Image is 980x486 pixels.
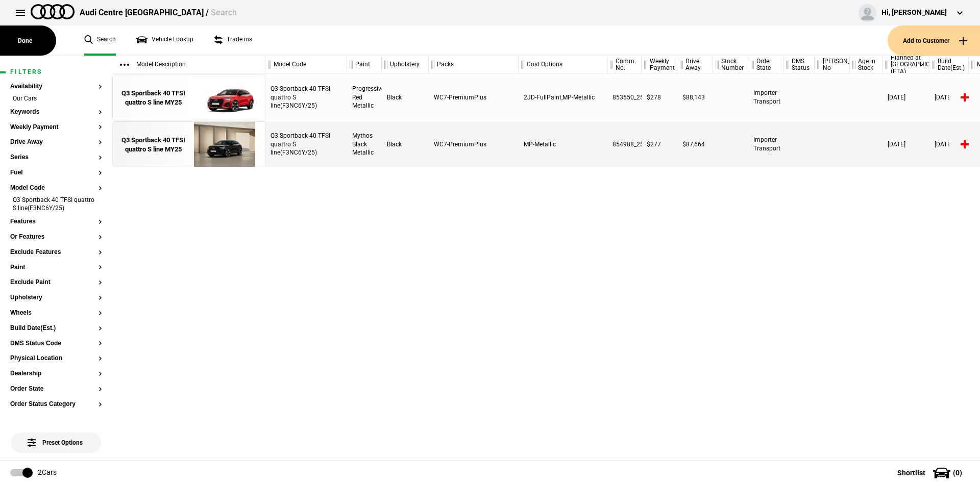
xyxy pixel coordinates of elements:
[10,185,102,192] button: Model Code
[10,109,102,124] section: Keywords
[10,294,102,301] button: Upholstery
[929,74,969,120] div: [DATE]
[10,69,102,75] h1: Filters
[677,121,713,167] div: $87,664
[10,218,102,225] button: Features
[80,7,237,18] div: Audi Centre [GEOGRAPHIC_DATA] /
[519,74,607,120] div: 2JD-FullPaint,MP-Metallic
[136,25,193,56] a: Vehicle Lookup
[883,56,929,73] div: Planned at [GEOGRAPHIC_DATA] (ETA)
[883,121,929,167] div: [DATE]
[10,154,102,169] section: Series
[10,264,102,271] button: Paint
[347,121,382,167] div: Mythos Black Metallic
[10,218,102,234] section: Features
[189,75,260,121] img: Audi_F3NC6Y_25_EI_B1B1_PXC_WC7_6FJ_2JD_(Nadin:_2JD_6FJ_C62_PXC_WC7)_ext.png
[382,74,429,120] div: Black
[10,234,102,249] section: Or Features
[783,56,814,73] div: DMS Status
[10,94,102,105] li: Our Cars
[189,122,260,168] img: Audi_F3NC6Y_25_EI_0E0E_PXC_WC7_(Nadin:_C62_PXC_WC7)_ext.png
[118,89,189,107] div: Q3 Sportback 40 TFSI quattro S line MY25
[929,121,969,167] div: [DATE]
[897,469,925,476] span: Shortlist
[748,121,783,167] div: Importer Transport
[519,56,607,73] div: Cost Options
[883,74,929,120] div: [DATE]
[10,401,102,416] section: Order Status Category
[10,124,102,139] section: Weekly Payment
[10,325,102,340] section: Build Date(Est.)
[815,56,849,73] div: [PERSON_NAME] No
[953,469,962,476] span: ( 0 )
[607,56,641,73] div: Comm. No.
[118,136,189,154] div: Q3 Sportback 40 TFSI quattro S line MY25
[882,460,980,485] button: Shortlist(0)
[265,56,347,73] div: Model Code
[10,109,102,116] button: Keywords
[519,121,607,167] div: MP-Metallic
[30,426,83,446] span: Preset Options
[429,56,518,73] div: Packs
[118,75,189,121] a: Q3 Sportback 40 TFSI quattro S line MY25
[10,340,102,355] section: DMS Status Code
[211,8,237,17] span: Search
[10,83,102,90] button: Availability
[10,139,102,146] button: Drive Away
[84,25,116,56] a: Search
[10,401,102,408] button: Order Status Category
[10,370,102,386] section: Dealership
[265,74,347,120] div: Q3 Sportback 40 TFSI quattro S line(F3NC6Y/25)
[10,279,102,286] button: Exclude Paint
[118,122,189,168] a: Q3 Sportback 40 TFSI quattro S line MY25
[347,74,382,120] div: Progressive Red Metallic
[265,121,347,167] div: Q3 Sportback 40 TFSI quattro S line(F3NC6Y/25)
[10,185,102,218] section: Model CodeQ3 Sportback 40 TFSI quattro S line(F3NC6Y/25)
[10,355,102,370] section: Physical Location
[881,8,947,18] div: Hi, [PERSON_NAME]
[382,56,428,73] div: Upholstery
[38,468,57,478] div: 2 Cars
[10,249,102,256] button: Exclude Features
[10,154,102,161] button: Series
[10,294,102,310] section: Upholstery
[10,83,102,109] section: AvailabilityOur Cars
[10,310,102,325] section: Wheels
[642,56,677,73] div: Weekly Payment
[429,74,519,120] div: WC7-PremiumPlus
[10,124,102,131] button: Weekly Payment
[10,139,102,154] section: Drive Away
[713,56,748,73] div: Stock Number
[10,169,102,185] section: Fuel
[10,169,102,176] button: Fuel
[10,325,102,332] button: Build Date(Est.)
[10,249,102,264] section: Exclude Features
[607,74,642,120] div: 853550_25
[347,56,381,73] div: Paint
[382,121,429,167] div: Black
[850,56,882,73] div: Age in Stock
[748,74,783,120] div: Importer Transport
[10,386,102,393] button: Order State
[10,264,102,279] section: Paint
[10,355,102,362] button: Physical Location
[642,74,677,120] div: $278
[888,25,980,56] button: Add to Customer
[112,56,265,73] div: Model Description
[677,74,713,120] div: $88,143
[10,340,102,347] button: DMS Status Code
[607,121,642,167] div: 854988_25
[10,196,102,215] li: Q3 Sportback 40 TFSI quattro S line(F3NC6Y/25)
[31,4,75,19] img: audi.png
[929,56,968,73] div: Build Date(Est.)
[10,386,102,401] section: Order State
[10,279,102,294] section: Exclude Paint
[10,234,102,241] button: Or Features
[642,121,677,167] div: $277
[429,121,519,167] div: WC7-PremiumPlus
[10,370,102,377] button: Dealership
[748,56,783,73] div: Order State
[677,56,713,73] div: Drive Away
[10,310,102,317] button: Wheels
[214,25,252,56] a: Trade ins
